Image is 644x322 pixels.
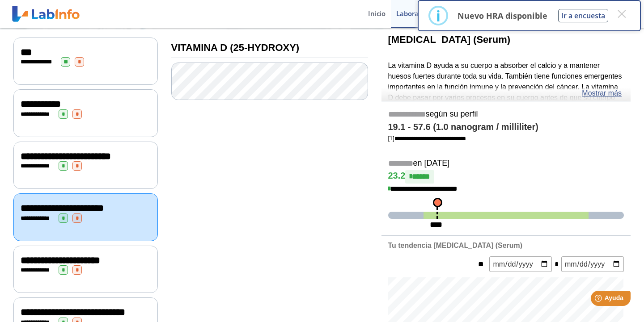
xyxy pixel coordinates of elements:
[388,159,624,169] h5: en [DATE]
[564,287,634,312] iframe: Help widget launcher
[388,242,522,249] b: Tu tendencia [MEDICAL_DATA] (Serum)
[388,60,624,167] p: La vitamina D ayuda a su cuerpo a absorber el calcio y a mantener huesos fuertes durante toda su ...
[388,34,511,45] b: [MEDICAL_DATA] (Serum)
[561,256,624,272] input: mm/dd/yyyy
[388,109,624,120] h5: según su perfil
[388,122,624,133] h4: 19.1 - 57.6 (1.0 nanogram / milliliter)
[489,256,552,272] input: mm/dd/yyyy
[388,170,624,184] h4: 23.2
[458,10,547,21] p: Nuevo HRA disponible
[558,9,608,22] button: Ir a encuesta
[388,135,466,142] a: [1]
[171,42,300,53] b: VITAMINA D (25-HYDROXY)
[582,88,622,99] a: Mostrar más
[436,8,441,24] div: i
[614,6,630,22] button: Close this dialog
